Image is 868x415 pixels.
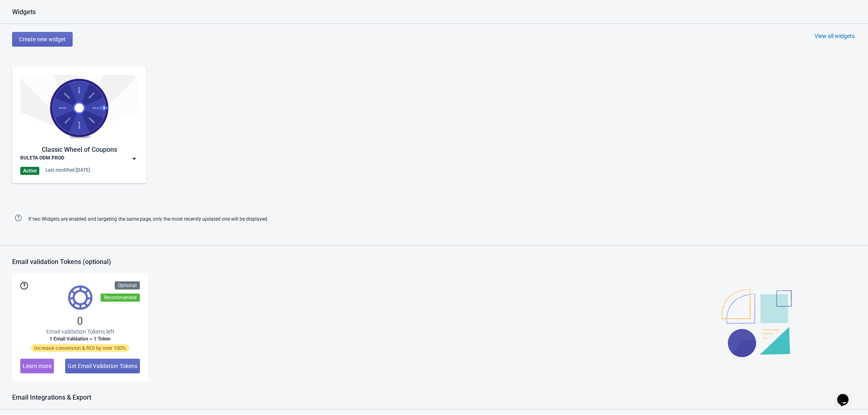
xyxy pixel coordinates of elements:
div: View all widgets [814,32,855,40]
span: 0 [77,315,83,328]
span: If two Widgets are enabled and targeting the same page, only the most recently updated one will b... [28,213,268,226]
img: illustration.svg [722,289,792,357]
button: Get Email Validation Tokens [65,359,140,373]
span: Create new widget [19,36,66,43]
div: Last modified: [DATE] [45,167,90,173]
div: Active [20,167,39,175]
div: Recommended [101,294,140,302]
iframe: chat widget [834,383,860,407]
img: dropdown.png [130,155,138,163]
div: RULETA ODM PROD [20,155,64,163]
button: Create new widget [12,32,73,47]
div: Optional [115,281,140,289]
span: 1 Email Validation = 1 Token [49,336,111,342]
span: Increase conversion & ROI by over 100% [31,344,129,352]
button: Learn more [20,359,54,373]
span: Learn more [23,363,51,369]
img: tokens.svg [68,285,92,310]
img: help.png [12,212,24,224]
div: Classic Wheel of Coupons [20,145,138,155]
span: Get Email Validation Tokens [68,363,137,369]
span: Email validation Tokens left [46,328,114,336]
img: classic_game.jpg [20,75,138,141]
